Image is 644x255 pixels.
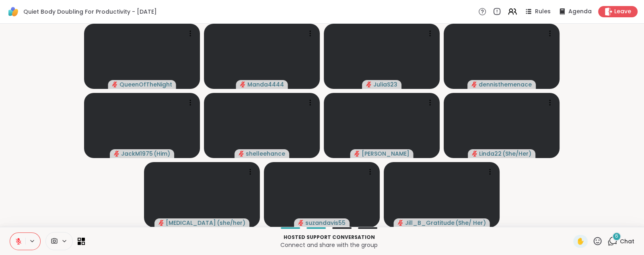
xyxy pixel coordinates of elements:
[398,220,403,226] span: audio-muted
[121,150,153,158] span: JackM1975
[366,82,372,87] span: audio-muted
[568,8,592,16] span: Agenda
[240,82,246,87] span: audio-muted
[90,241,568,249] p: Connect and share with the group
[298,220,304,226] span: audio-muted
[6,5,20,19] img: ShareWell Logomark
[614,8,631,16] span: Leave
[479,80,532,88] span: dennisthemenace
[535,8,551,16] span: Rules
[362,150,409,158] span: [PERSON_NAME]
[455,219,486,227] span: ( She/ Her )
[119,80,172,88] span: QueenOfTheNight
[472,151,477,156] span: audio-muted
[112,82,118,87] span: audio-muted
[502,150,531,158] span: ( She/Her )
[239,151,244,156] span: audio-muted
[247,80,284,88] span: Manda4444
[576,236,584,246] span: ✋
[354,151,360,156] span: audio-muted
[166,219,216,227] span: [MEDICAL_DATA]
[373,80,397,88] span: JuliaS23
[615,233,618,240] span: 6
[23,8,157,16] span: Quiet Body Doubling For Productivity - [DATE]
[158,220,164,226] span: audio-muted
[405,219,455,227] span: Jill_B_Gratitude
[471,82,477,87] span: audio-muted
[479,150,502,158] span: Linda22
[154,150,170,158] span: ( Him )
[246,150,285,158] span: shelleehance
[620,237,634,245] span: Chat
[90,234,568,241] p: Hosted support conversation
[217,219,245,227] span: ( she/her )
[305,219,346,227] span: suzandavis55
[114,151,119,156] span: audio-muted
